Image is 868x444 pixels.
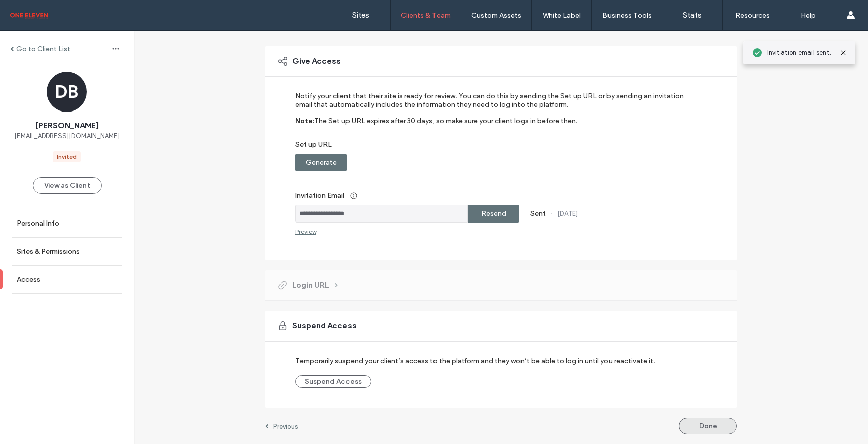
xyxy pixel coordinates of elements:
label: Temporarily suspend your client’s access to the platform and they won’t be able to log in until y... [295,352,655,370]
label: Sites & Permissions [17,247,80,256]
button: View as Client [33,177,102,194]
label: Set up URL [295,140,693,154]
label: Access [17,275,40,284]
label: Sites [352,11,369,20]
button: Done [679,418,737,434]
label: [DATE] [557,210,578,217]
div: Invited [57,152,77,161]
span: Invitation email sent. [767,48,831,58]
label: Business Tools [602,11,652,20]
label: Note: [295,117,314,140]
label: The Set up URL expires after 30 days, so make sure your client logs in before then. [314,117,578,140]
label: Invitation Email [295,186,693,205]
span: Login URL [292,280,329,291]
a: Previous [265,422,298,430]
label: Resources [735,11,770,20]
div: Preview [295,228,316,235]
span: [PERSON_NAME] [35,120,99,131]
label: Custom Assets [471,11,522,20]
label: Go to Client List [16,45,70,53]
button: Suspend Access [295,375,371,388]
span: Help [23,7,44,16]
label: Previous [273,423,298,430]
label: Notify your client that their site is ready for review. You can do this by sending the Set up URL... [295,92,693,117]
div: DB [47,72,87,112]
label: Generate [306,153,337,172]
label: Stats [683,11,702,20]
span: Give Access [292,56,341,67]
label: Help [801,11,816,20]
label: White Label [543,11,581,20]
label: Resend [481,204,506,223]
label: Personal Info [17,219,59,228]
label: Sent [530,209,546,218]
span: [EMAIL_ADDRESS][DOMAIN_NAME] [14,131,120,141]
label: Clients & Team [401,11,451,20]
span: Suspend Access [292,320,357,331]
